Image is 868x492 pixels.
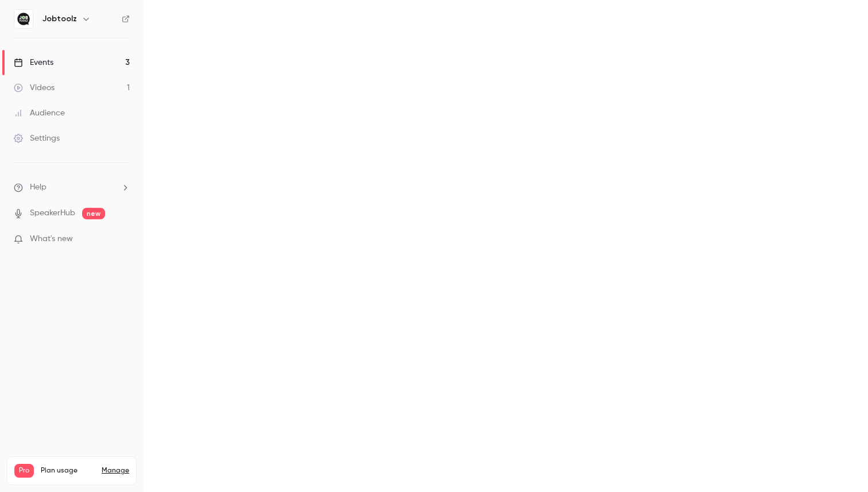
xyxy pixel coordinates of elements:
[82,208,105,219] span: new
[102,466,129,475] a: Manage
[30,181,46,193] span: Help
[30,207,75,219] a: SpeakerHub
[14,57,53,68] div: Events
[41,466,95,475] span: Plan usage
[14,181,130,193] li: help-dropdown-opener
[42,13,77,25] h6: Jobtoolz
[14,133,60,144] div: Settings
[14,464,34,478] span: Pro
[14,107,65,119] div: Audience
[14,10,33,28] img: Jobtoolz
[14,82,55,94] div: Videos
[30,233,73,245] span: What's new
